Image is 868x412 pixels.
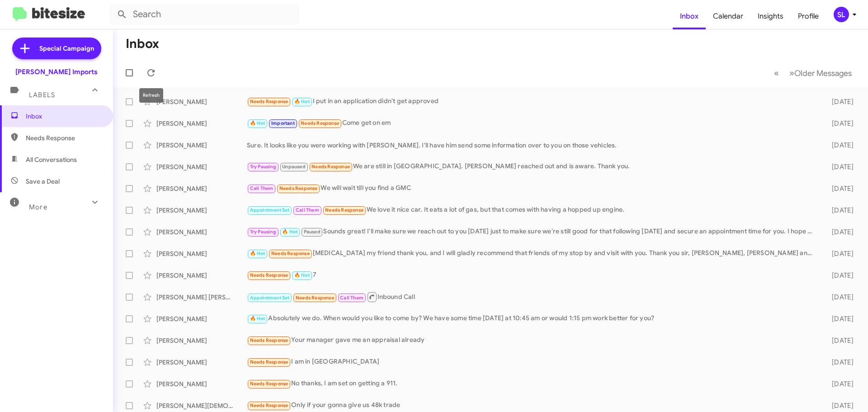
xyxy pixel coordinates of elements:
div: We are still in [GEOGRAPHIC_DATA]. [PERSON_NAME] reached out and is aware. Thank you. [247,161,817,172]
span: « [774,67,779,79]
div: [PERSON_NAME] [156,119,247,128]
div: [PERSON_NAME] [156,249,247,258]
div: Refresh [139,88,163,103]
div: Sounds great! I'll make sure we reach out to you [DATE] just to make sure we're still good for th... [247,227,817,237]
div: [DATE] [817,249,861,258]
div: [DATE] [817,184,861,193]
a: Insights [750,3,791,29]
div: [DATE] [817,271,861,280]
button: Previous [769,64,784,82]
div: [PERSON_NAME] [156,314,247,323]
span: Needs Response [250,403,288,408]
a: Calendar [706,3,750,29]
span: Inbox [26,112,103,121]
span: Paused [304,229,321,235]
div: [DATE] [817,401,861,410]
span: Older Messages [794,68,852,78]
span: Needs Response [250,381,288,387]
div: Your manager gave me an appraisal already [247,335,817,346]
div: [PERSON_NAME] [PERSON_NAME] [156,293,247,302]
span: Needs Response [26,133,103,142]
span: 🔥 Hot [250,120,265,126]
div: Inbound Call [247,291,817,303]
div: [PERSON_NAME] [156,141,247,150]
div: [PERSON_NAME] [156,379,247,388]
div: [PERSON_NAME] [156,162,247,171]
span: 🔥 Hot [282,229,297,235]
div: [PERSON_NAME] [156,227,247,237]
div: [MEDICAL_DATA] my friend thank you, and I will gladly recommend that friends of my stop by and vi... [247,248,817,259]
span: Needs Response [325,207,363,213]
span: Appointment Set [250,295,290,301]
button: SL [826,7,858,22]
div: No thanks, I am set on getting a 911. [247,379,817,389]
input: Search [109,4,299,25]
div: I put in an application didn't get approved [247,96,817,107]
div: Only if your gonna give us 48k trade [247,400,817,411]
span: Call Them [250,185,274,191]
span: Labels [29,91,55,99]
span: Appointment Set [250,207,290,213]
span: Save a Deal [26,177,60,186]
h1: Inbox [126,37,159,51]
div: [DATE] [817,336,861,345]
span: 🔥 Hot [294,272,310,278]
span: 🔥 Hot [250,251,265,256]
span: Special Campaign [39,44,94,53]
div: [PERSON_NAME] [156,184,247,193]
button: Next [784,64,857,82]
span: Call Them [296,207,319,213]
div: 7 [247,270,817,280]
div: [DATE] [817,227,861,237]
div: [DATE] [817,162,861,171]
div: [DATE] [817,141,861,150]
div: [DATE] [817,206,861,215]
div: [DATE] [817,97,861,106]
div: [DATE] [817,314,861,323]
a: Profile [791,3,826,29]
div: We love it nice car. It eats a lot of gas, but that comes with having a hopped up engine. [247,205,817,215]
div: [DATE] [817,119,861,128]
span: Needs Response [296,295,334,301]
div: [DATE] [817,358,861,367]
div: [PERSON_NAME] [156,358,247,367]
div: Come get on em [247,118,817,128]
span: Needs Response [250,272,288,278]
span: Call Them [340,295,363,301]
div: [PERSON_NAME][DEMOGRAPHIC_DATA] [156,401,247,410]
div: Absolutely we do. When would you like to come by? We have some time [DATE] at 10:45 am or would 1... [247,313,817,324]
span: Important [271,120,295,126]
span: Needs Response [311,164,350,170]
nav: Page navigation example [769,64,857,82]
div: [PERSON_NAME] [156,336,247,345]
span: 🔥 Hot [294,99,310,104]
a: Inbox [673,3,706,29]
span: Needs Response [250,99,288,104]
span: All Conversations [26,155,77,164]
span: Needs Response [279,185,318,191]
div: [PERSON_NAME] [156,271,247,280]
div: [PERSON_NAME] Imports [15,67,98,76]
a: Special Campaign [12,38,101,59]
div: [PERSON_NAME] [156,206,247,215]
div: We will wait till you find a GMC [247,183,817,194]
span: Needs Response [271,251,310,256]
span: Try Pausing [250,164,276,170]
div: [DATE] [817,379,861,388]
span: Try Pausing [250,229,276,235]
span: More [29,203,47,211]
div: [PERSON_NAME] [156,97,247,106]
div: I am in [GEOGRAPHIC_DATA] [247,357,817,367]
span: Unpaused [282,164,306,170]
span: 🔥 Hot [250,316,265,322]
div: Sure. It looks like you were working with [PERSON_NAME]. I'll have him send some information over... [247,141,817,150]
div: SL [834,7,849,22]
span: » [789,67,794,79]
div: [DATE] [817,293,861,302]
span: Needs Response [250,359,288,365]
span: Needs Response [250,337,288,343]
